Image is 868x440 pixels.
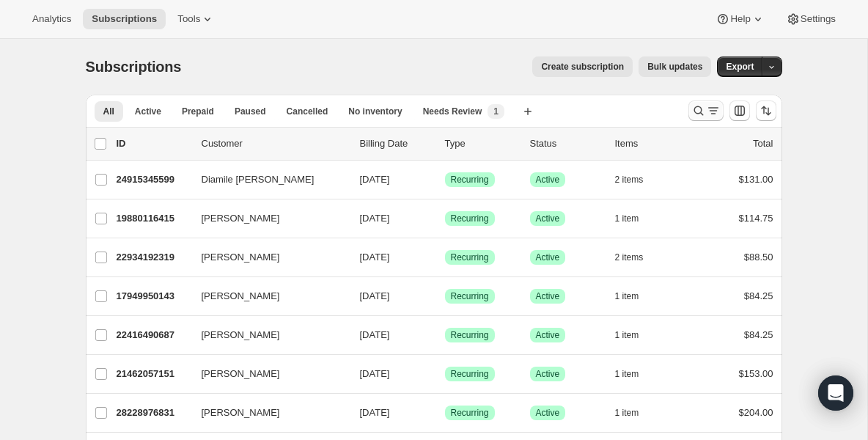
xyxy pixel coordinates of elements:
[117,403,773,423] div: 28228976831[PERSON_NAME][DATE]SuccessRecurringSuccessActive1 item$204.00
[744,290,773,301] span: $84.25
[202,289,280,304] span: [PERSON_NAME]
[235,106,266,117] span: Paused
[730,13,750,25] span: Help
[801,13,836,25] span: Settings
[536,407,560,419] span: Active
[202,136,348,151] p: Customer
[117,406,190,420] p: 28228976831
[756,100,776,121] button: Sort the results
[193,323,339,347] button: [PERSON_NAME]
[532,56,633,77] button: Create subscription
[103,106,114,117] span: All
[451,213,489,224] span: Recurring
[615,136,688,151] div: Items
[360,407,390,418] span: [DATE]
[287,106,328,117] span: Cancelled
[739,213,773,224] span: $114.75
[615,252,644,263] span: 2 items
[777,9,845,29] button: Settings
[193,168,339,191] button: Diamile [PERSON_NAME]
[117,364,773,384] div: 21462057151[PERSON_NAME][DATE]SuccessRecurringSuccessActive1 item$153.00
[202,211,280,226] span: [PERSON_NAME]
[615,403,655,423] button: 1 item
[615,325,655,345] button: 1 item
[615,290,639,302] span: 1 item
[615,247,660,268] button: 2 items
[536,368,560,380] span: Active
[117,250,190,265] p: 22934192319
[753,136,773,151] p: Total
[117,328,190,342] p: 22416490687
[451,329,489,341] span: Recurring
[202,172,315,187] span: Diamile [PERSON_NAME]
[615,174,644,186] span: 2 items
[615,286,655,307] button: 1 item
[117,169,773,190] div: 24915345599Diamile [PERSON_NAME][DATE]SuccessRecurringSuccessActive2 items$131.00
[360,252,390,263] span: [DATE]
[360,136,433,151] p: Billing Date
[117,136,190,151] p: ID
[423,106,482,117] span: Needs Review
[135,106,161,117] span: Active
[536,329,560,341] span: Active
[83,9,166,29] button: Subscriptions
[451,368,489,380] span: Recurring
[202,250,280,265] span: [PERSON_NAME]
[193,401,339,425] button: [PERSON_NAME]
[193,362,339,386] button: [PERSON_NAME]
[23,9,80,29] button: Analytics
[639,56,711,77] button: Bulk updates
[360,290,390,301] span: [DATE]
[530,136,603,151] p: Status
[360,368,390,379] span: [DATE]
[117,136,773,151] div: IDCustomerBilling DateTypeStatusItemsTotal
[360,213,390,224] span: [DATE]
[615,329,639,341] span: 1 item
[117,172,190,187] p: 24915345599
[117,211,190,226] p: 19880116415
[536,213,560,224] span: Active
[818,375,853,411] div: Open Intercom Messenger
[739,407,773,418] span: $204.00
[169,9,224,29] button: Tools
[117,247,773,268] div: 22934192319[PERSON_NAME][DATE]SuccessRecurringSuccessActive2 items$88.50
[493,106,499,117] span: 1
[177,13,200,25] span: Tools
[360,329,390,340] span: [DATE]
[348,106,402,117] span: No inventory
[117,208,773,229] div: 19880116415[PERSON_NAME][DATE]SuccessRecurringSuccessActive1 item$114.75
[92,13,157,25] span: Subscriptions
[647,61,702,73] span: Bulk updates
[117,286,773,307] div: 17949950143[PERSON_NAME][DATE]SuccessRecurringSuccessActive1 item$84.25
[707,9,773,29] button: Help
[86,59,182,75] span: Subscriptions
[717,56,762,77] button: Export
[32,13,71,25] span: Analytics
[726,61,754,73] span: Export
[541,61,624,73] span: Create subscription
[615,364,655,384] button: 1 item
[615,368,639,380] span: 1 item
[117,289,190,304] p: 17949950143
[445,136,518,151] div: Type
[615,208,655,229] button: 1 item
[117,325,773,345] div: 22416490687[PERSON_NAME][DATE]SuccessRecurringSuccessActive1 item$84.25
[193,207,339,230] button: [PERSON_NAME]
[182,106,214,117] span: Prepaid
[117,367,190,381] p: 21462057151
[536,252,560,263] span: Active
[536,290,560,302] span: Active
[729,100,750,121] button: Customize table column order and visibility
[202,406,280,420] span: [PERSON_NAME]
[739,174,773,185] span: $131.00
[516,101,540,122] button: Create new view
[615,169,660,190] button: 2 items
[688,100,724,121] button: Search and filter results
[744,252,773,263] span: $88.50
[451,174,489,186] span: Recurring
[202,367,280,381] span: [PERSON_NAME]
[739,368,773,379] span: $153.00
[193,285,339,308] button: [PERSON_NAME]
[202,328,280,342] span: [PERSON_NAME]
[615,407,639,419] span: 1 item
